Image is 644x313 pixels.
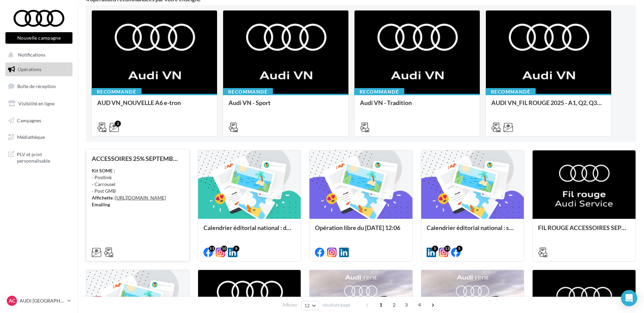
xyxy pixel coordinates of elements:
[401,299,412,310] span: 3
[4,97,74,111] a: Visibilité en ligne
[304,303,310,308] span: 12
[315,224,407,238] div: Opération libre du [DATE] 12:06
[92,155,184,162] div: ACCESSOIRES 25% SEPTEMBRE - AUDI SERVICE
[221,246,227,252] div: 10
[354,88,404,96] div: Recommandé
[92,202,110,207] strong: Emailing
[427,224,519,238] div: Calendrier éditorial national : semaine du 25.08 au 31.08
[444,246,450,252] div: 13
[486,88,536,96] div: Recommandé
[360,99,474,113] div: Audi VN - Tradition
[115,195,166,201] a: [URL][DOMAIN_NAME]
[115,121,121,127] div: 2
[92,195,115,201] strong: Affichette :
[5,294,72,307] a: AC AUDI [GEOGRAPHIC_DATA]
[18,52,45,58] span: Notifications
[4,62,74,77] a: Opérations
[20,297,65,304] p: AUDI [GEOGRAPHIC_DATA]
[209,246,215,252] div: 11
[91,88,142,96] div: Recommandé
[4,113,74,128] a: Campagnes
[92,168,115,173] strong: Kit SOME :
[456,246,463,252] div: 5
[282,302,298,308] span: Afficher
[414,299,425,310] span: 4
[17,150,70,164] span: PLV et print personnalisable
[4,130,74,144] a: Médiathèque
[621,290,637,306] div: Open Intercom Messenger
[229,99,343,113] div: Audi VN - Sport
[301,301,319,310] button: 12
[233,246,239,252] div: 9
[538,224,630,238] div: FIL ROUGE ACCESSOIRES SEPTEMBRE - AUDI SERVICE
[17,134,45,140] span: Médiathèque
[17,83,56,89] span: Boîte de réception
[203,224,296,238] div: Calendrier éditorial national : du 02.09 au 08.09
[17,117,41,123] span: Campagnes
[223,88,273,96] div: Recommandé
[92,167,184,208] div: - Postlink - Carrousel - Post GMB
[491,99,606,113] div: AUDI VN_FIL ROUGE 2025 - A1, Q2, Q3, Q5 et Q4 e-tron
[5,32,72,44] button: Nouvelle campagne
[9,297,15,304] span: AC
[4,147,74,167] a: PLV et print personnalisable
[18,101,55,106] span: Visibilité en ligne
[432,246,438,252] div: 5
[322,302,350,308] span: résultats/page
[4,79,74,93] a: Boîte de réception
[97,99,212,113] div: AUD VN_NOUVELLE A6 e-tron
[375,299,386,310] span: 1
[18,66,41,72] span: Opérations
[389,299,400,310] span: 2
